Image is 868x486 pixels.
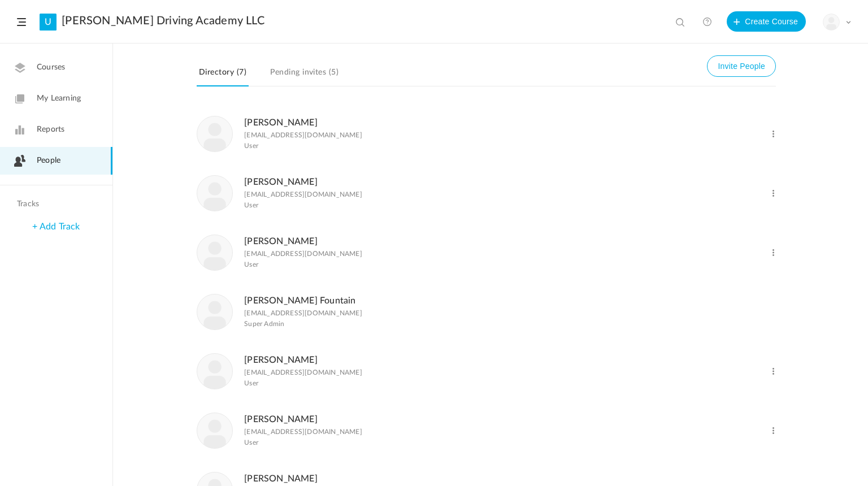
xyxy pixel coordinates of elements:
span: User [244,201,258,209]
a: [PERSON_NAME] [244,415,318,424]
a: [PERSON_NAME] [244,355,318,364]
span: People [37,155,60,167]
a: [PERSON_NAME] Driving Academy LLC [62,14,264,28]
a: [PERSON_NAME] [244,237,318,246]
a: [PERSON_NAME] [244,177,318,186]
img: user-image.png [197,116,232,151]
span: Reports [37,124,64,136]
a: [PERSON_NAME] Fountain [244,296,355,305]
img: user-image.png [197,294,232,329]
span: User [244,142,258,150]
a: Pending invites (5) [268,65,341,86]
a: [PERSON_NAME] [244,474,318,483]
p: [EMAIL_ADDRESS][DOMAIN_NAME] [244,131,362,139]
p: [EMAIL_ADDRESS][DOMAIN_NAME] [244,428,362,436]
img: user-image.png [197,413,232,448]
img: user-image.png [197,176,232,211]
a: [PERSON_NAME] [244,118,318,127]
span: User [244,261,258,268]
span: User [244,379,258,387]
a: Directory (7) [197,65,249,86]
button: Invite People [707,55,776,77]
span: User [244,439,258,446]
p: [EMAIL_ADDRESS][DOMAIN_NAME] [244,368,362,376]
p: [EMAIL_ADDRESS][DOMAIN_NAME] [244,309,362,317]
span: My Learning [37,93,81,105]
p: [EMAIL_ADDRESS][DOMAIN_NAME] [244,250,362,258]
a: U [40,14,57,31]
span: Courses [37,62,65,73]
img: user-image.png [823,14,839,30]
span: Super Admin [244,320,284,328]
h4: Tracks [17,199,93,209]
img: user-image.png [197,354,232,389]
a: + Add Track [32,222,80,231]
button: Create Course [727,11,806,32]
img: user-image.png [197,235,232,270]
p: [EMAIL_ADDRESS][DOMAIN_NAME] [244,190,362,198]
